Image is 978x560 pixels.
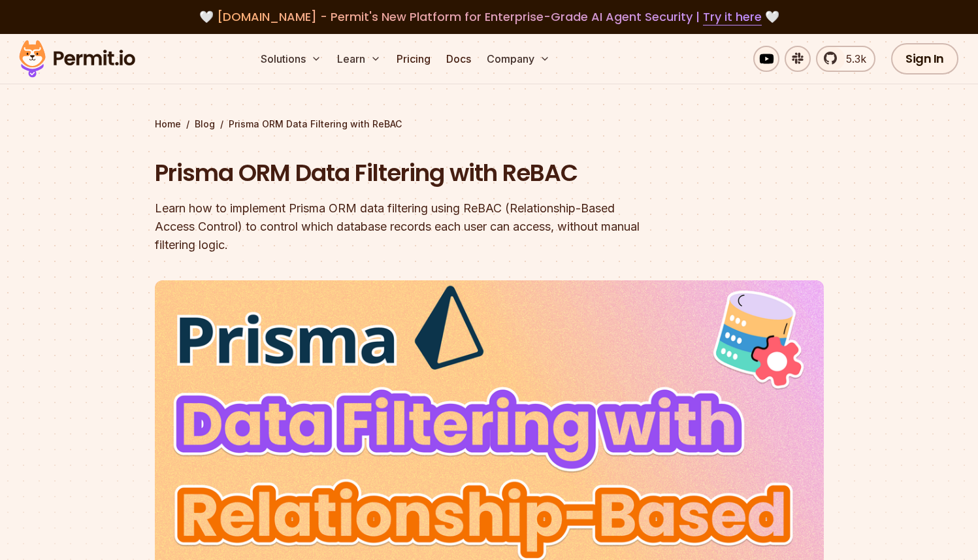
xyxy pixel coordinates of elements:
[441,46,476,72] a: Docs
[703,8,762,25] a: Try it here
[891,43,958,74] a: Sign In
[481,46,555,72] button: Company
[391,46,436,72] a: Pricing
[31,8,947,26] div: 🤍 🤍
[332,46,386,72] button: Learn
[155,118,824,131] div: / /
[155,199,657,254] div: Learn how to implement Prisma ORM data filtering using ReBAC (Relationship-Based Access Control) ...
[838,51,866,67] span: 5.3k
[155,118,181,131] a: Home
[155,157,657,189] h1: Prisma ORM Data Filtering with ReBAC
[195,118,215,131] a: Blog
[217,8,762,25] span: [DOMAIN_NAME] - Permit's New Platform for Enterprise-Grade AI Agent Security |
[255,46,327,72] button: Solutions
[13,37,141,81] img: Permit logo
[816,46,875,72] a: 5.3k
